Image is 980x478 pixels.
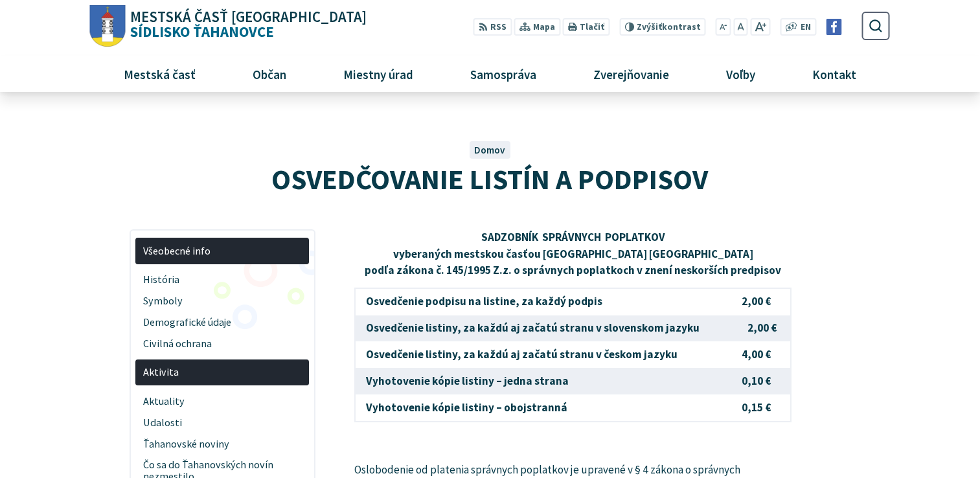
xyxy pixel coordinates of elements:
[514,18,560,36] a: Mapa
[733,18,747,36] button: Nastaviť pôvodnú veľkosť písma
[143,312,302,333] span: Demografické údaje
[722,56,760,91] span: Voľby
[808,56,861,91] span: Kontakt
[797,21,815,34] a: EN
[135,333,309,354] a: Civilná ochrana
[143,391,302,412] span: Aktuality
[130,10,367,25] span: Mestská časť [GEOGRAPHIC_DATA]
[366,347,678,361] strong: Osvedčenie listiny, za každú aj začatú stranu v českom jazyku
[135,312,309,333] a: Demografické údaje
[742,400,771,415] strong: 0,15 €
[143,240,302,262] span: Všeobecné info
[742,294,771,308] strong: 2,00 €
[750,18,770,36] button: Zväčšiť veľkosť písma
[143,412,302,433] span: Udalosti
[826,19,842,35] img: Prejsť na Facebook stránku
[143,362,302,383] span: Aktivita
[247,56,291,91] span: Občan
[366,374,569,388] strong: Vyhotovenie kópie listiny – jedna strana
[271,161,708,197] span: OSVEDČOVANIE LISTÍN A PODPISOV
[119,56,200,91] span: Mestská časť
[90,5,126,47] img: Prejsť na domovskú stránku
[135,269,309,290] a: História
[393,247,753,261] strong: vyberaných mestskou časťou [GEOGRAPHIC_DATA] [GEOGRAPHIC_DATA]
[338,56,418,91] span: Miestny úrad
[135,433,309,455] a: Ťahanovské noviny
[716,18,731,36] button: Zmenšiť veľkosť písma
[135,391,309,412] a: Aktuality
[366,321,700,335] strong: Osvedčenie listiny, za každú aj začatú stranu v slovenskom jazyku
[490,21,507,34] span: RSS
[143,333,302,354] span: Civilná ochrana
[465,56,541,91] span: Samospráva
[135,290,309,312] a: Symboly
[319,56,437,91] a: Miestny úrad
[135,412,309,433] a: Udalosti
[533,21,555,34] span: Mapa
[135,238,309,264] a: Všeobecné info
[90,5,367,47] a: Logo Sídlisko Ťahanovce, prejsť na domovskú stránku.
[619,18,705,36] button: Zvýšiťkontrast
[126,10,367,40] span: Sídlisko Ťahanovce
[637,21,662,32] span: Zvýšiť
[143,290,302,312] span: Symboly
[229,56,310,91] a: Občan
[474,144,505,156] a: Domov
[143,433,302,455] span: Ťahanovské noviny
[742,374,771,388] strong: 0,10 €
[570,56,693,91] a: Zverejňovanie
[365,263,781,277] strong: podľa zákona č. 145/1995 Z.z. o správnych poplatkoch v znení neskorších predpisov
[588,56,674,91] span: Zverejňovanie
[366,400,567,415] strong: Vyhotovenie kópie listiny – obojstranná
[100,56,219,91] a: Mestská časť
[135,359,309,386] a: Aktivita
[747,321,777,335] strong: 2,00 €
[473,18,512,36] a: RSS
[789,56,880,91] a: Kontakt
[580,22,604,32] span: Tlačiť
[143,269,302,290] span: História
[801,21,811,34] span: EN
[481,230,665,244] strong: SADZOBNÍK SPRÁVNYCH POPLATKOV
[447,56,560,91] a: Samospráva
[637,22,701,32] span: kontrast
[742,347,771,361] strong: 4,00 €
[563,18,610,36] button: Tlačiť
[703,56,779,91] a: Voľby
[366,294,602,308] strong: Osvedčenie podpisu na listine, za každý podpis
